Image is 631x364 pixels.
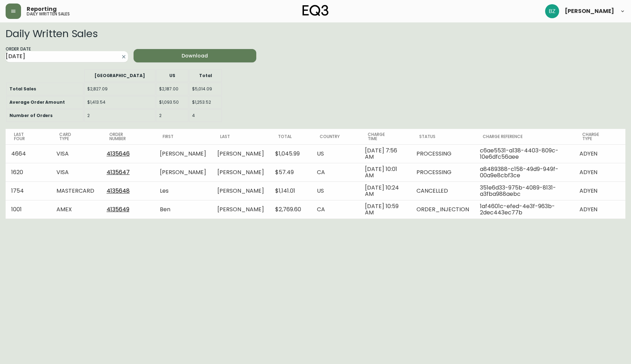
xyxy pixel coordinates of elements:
[359,163,411,181] td: [DATE] 10:01 AM
[270,181,311,200] td: $1,141.01
[154,144,212,163] td: [PERSON_NAME]
[139,51,250,60] span: Download
[212,181,269,200] td: [PERSON_NAME]
[359,181,411,200] td: [DATE] 10:24 AM
[212,144,269,163] td: [PERSON_NAME]
[474,200,574,219] td: 1af4601c-efed-4e3f-963b-2dec443ec77b
[51,144,101,163] td: VISA
[359,200,411,219] td: [DATE] 10:59 AM
[134,49,256,62] button: Download
[156,109,188,122] td: 2
[84,96,155,109] td: $1,413.54
[189,109,222,122] td: 4
[6,129,51,144] th: Last Four
[311,144,360,163] td: US
[101,129,154,144] th: Order Number
[270,144,311,163] td: $1,045.99
[51,163,101,181] td: VISA
[270,163,311,181] td: $57.49
[6,28,384,39] h2: Daily Written Sales
[574,200,625,219] td: ADYEN
[212,200,269,219] td: [PERSON_NAME]
[154,163,212,181] td: [PERSON_NAME]
[6,51,117,62] input: mm/dd/yyyy
[107,150,130,158] a: 4135646
[574,129,625,144] th: Charge Type
[189,83,222,95] td: $5,014.09
[311,200,360,219] td: CA
[545,4,559,18] img: 603957c962080f772e6770b96f84fb5c
[51,181,101,200] td: MASTERCARD
[311,163,360,181] td: CA
[411,181,474,200] td: CANCELLED
[411,200,474,219] td: ORDER_INJECTION
[156,83,188,95] td: $2,187.00
[51,129,101,144] th: Card Type
[107,205,129,213] a: 4135649
[574,144,625,163] td: ADYEN
[270,129,311,144] th: Total
[27,12,70,16] h5: daily written sales
[189,96,222,109] td: $1,253.52
[311,129,360,144] th: Country
[84,109,155,122] td: 2
[6,200,51,219] td: 1001
[9,99,65,105] b: Average Order Amount
[84,69,155,82] th: [GEOGRAPHIC_DATA]
[51,200,101,219] td: AMEX
[9,112,53,118] b: Number of Orders
[574,181,625,200] td: ADYEN
[411,163,474,181] td: PROCESSING
[6,163,51,181] td: 1620
[154,200,212,219] td: Ben
[474,144,574,163] td: c6ae5531-a138-4403-809c-10e6dfc56aee
[212,163,269,181] td: [PERSON_NAME]
[311,181,360,200] td: US
[107,168,130,176] a: 4135647
[270,200,311,219] td: $2,769.60
[359,144,411,163] td: [DATE] 7:56 AM
[411,129,474,144] th: Status
[154,129,212,144] th: First
[9,86,36,92] b: Total Sales
[565,8,614,14] span: [PERSON_NAME]
[156,69,188,82] th: US
[27,6,57,12] span: Reporting
[6,181,51,200] td: 1754
[474,163,574,181] td: a8489388-c158-49d9-949f-00a9e8cbf3ce
[6,144,51,163] td: 4664
[574,163,625,181] td: ADYEN
[189,69,222,82] th: Total
[411,144,474,163] td: PROCESSING
[212,129,269,144] th: Last
[154,181,212,200] td: Les
[474,181,574,200] td: 351e6d33-975b-4089-8131-a3fba988aebc
[303,5,328,16] img: logo
[474,129,574,144] th: Charge Reference
[359,129,411,144] th: Charge Time
[107,187,130,195] a: 4135648
[84,83,155,95] td: $2,827.09
[156,96,188,109] td: $1,093.50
